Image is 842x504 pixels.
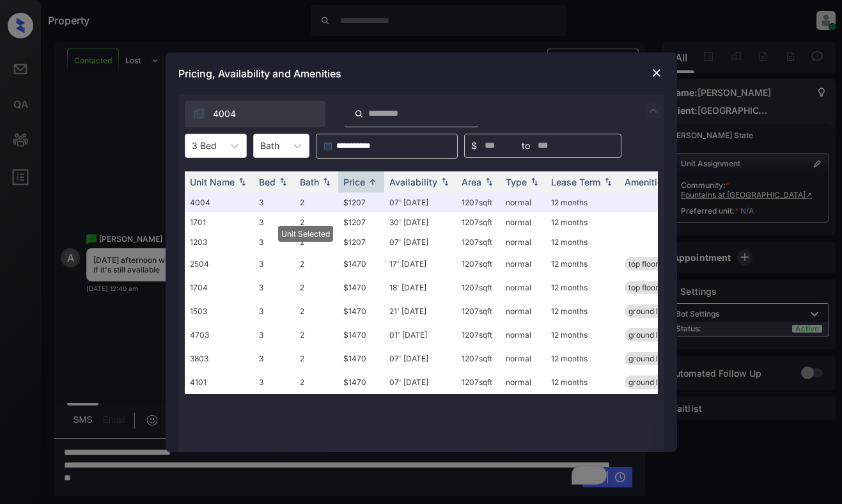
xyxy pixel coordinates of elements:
td: 1207 sqft [456,232,501,252]
td: 07' [DATE] [384,347,456,370]
span: ground level [628,354,673,363]
td: 12 months [546,232,620,252]
td: 12 months [546,347,620,370]
td: 1701 [185,212,254,232]
td: 1207 sqft [456,370,501,394]
img: icon-zuma [646,103,661,118]
td: 1207 sqft [456,299,501,323]
td: 17' [DATE] [384,252,456,276]
td: 1207 sqft [456,193,501,212]
td: 3 [254,193,295,212]
div: Unit Name [190,177,235,187]
td: 3 [254,212,295,232]
span: to [522,139,530,153]
td: $1207 [338,232,384,252]
td: 07' [DATE] [384,193,456,212]
td: normal [501,252,546,276]
span: top floor [628,283,659,292]
td: $1207 [338,212,384,232]
td: 1207 sqft [456,252,501,276]
td: 07' [DATE] [384,232,456,252]
td: 30' [DATE] [384,212,456,232]
td: 18' [DATE] [384,276,456,299]
span: ground level [628,330,673,340]
img: sorting [528,177,541,186]
span: ground level [628,306,673,316]
td: 3 [254,347,295,370]
td: 12 months [546,370,620,394]
div: Lease Term [551,177,600,187]
td: 12 months [546,212,620,232]
img: sorting [236,177,249,186]
span: $ [471,139,477,153]
img: close [650,67,663,79]
div: Type [506,177,527,187]
img: icon-zuma [192,107,205,120]
td: 3 [254,232,295,252]
td: 2 [295,370,338,394]
td: normal [501,370,546,394]
div: Price [343,177,365,187]
img: sorting [277,177,290,186]
td: 2 [295,323,338,347]
td: 3 [254,252,295,276]
td: 12 months [546,193,620,212]
td: 1207 sqft [456,347,501,370]
td: $1470 [338,299,384,323]
td: 3 [254,370,295,394]
td: 2 [295,252,338,276]
td: 2 [295,276,338,299]
td: 4004 [185,193,254,212]
td: $1207 [338,193,384,212]
img: sorting [366,177,379,187]
td: $1470 [338,347,384,370]
td: 2 [295,299,338,323]
span: 4004 [213,107,236,121]
td: 2 [295,193,338,212]
div: Bath [300,177,319,187]
div: Pricing, Availability and Amenities [166,52,677,95]
td: $1470 [338,276,384,299]
td: 1704 [185,276,254,299]
img: icon-zuma [354,108,364,120]
td: 2 [295,212,338,232]
img: sorting [483,177,495,186]
td: normal [501,193,546,212]
td: 2 [295,347,338,370]
div: Amenities [625,177,667,187]
span: top floor [628,259,659,269]
td: 21' [DATE] [384,299,456,323]
td: 2 [295,232,338,252]
td: 12 months [546,299,620,323]
td: 1207 sqft [456,323,501,347]
img: sorting [602,177,614,186]
span: ground level [628,377,673,387]
td: normal [501,276,546,299]
td: 12 months [546,252,620,276]
td: 07' [DATE] [384,370,456,394]
td: 2504 [185,252,254,276]
td: $1470 [338,370,384,394]
td: 4101 [185,370,254,394]
td: 4703 [185,323,254,347]
td: 12 months [546,276,620,299]
div: Availability [389,177,437,187]
td: normal [501,323,546,347]
td: normal [501,347,546,370]
td: $1470 [338,323,384,347]
td: 3803 [185,347,254,370]
td: 01' [DATE] [384,323,456,347]
td: 1203 [185,232,254,252]
td: 12 months [546,323,620,347]
td: 3 [254,323,295,347]
td: 1503 [185,299,254,323]
td: 1207 sqft [456,276,501,299]
img: sorting [320,177,333,186]
img: sorting [439,177,451,186]
td: 3 [254,276,295,299]
div: Bed [259,177,276,187]
td: 1207 sqft [456,212,501,232]
div: Area [462,177,481,187]
td: $1470 [338,252,384,276]
td: normal [501,299,546,323]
